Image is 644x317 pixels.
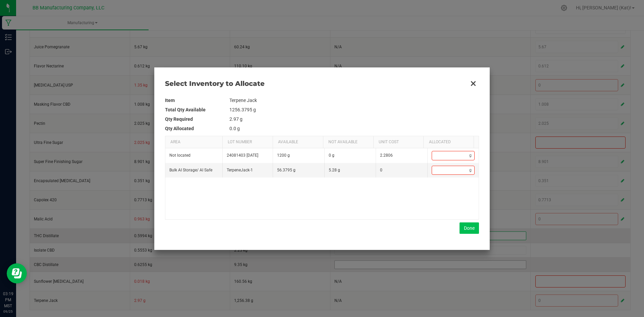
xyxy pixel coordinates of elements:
[222,148,273,163] td: 24081403 [DATE]
[222,163,273,177] td: TerpeneJack-1
[376,163,427,177] td: 0
[429,139,451,145] span: Allocated
[273,148,324,163] td: 1200 g
[165,136,479,219] div: Data table
[466,76,480,91] button: Close
[165,124,229,133] th: Qty Allocated
[229,124,479,133] td: 0.0 g
[165,96,229,105] th: Item
[228,139,252,145] span: Lot Number
[324,163,376,177] td: 5.28 g
[229,114,479,124] td: 2.97 g
[165,105,229,114] th: Total Qty Available
[229,105,479,114] td: 1256.3795 g
[376,148,427,163] td: 2.2806
[165,79,466,88] span: Select Inventory to Allocate
[7,263,27,283] iframe: Resource center
[469,153,474,158] span: g
[170,139,180,145] span: Area
[328,139,358,145] span: Not Available
[324,148,376,163] td: 0 g
[469,167,474,173] span: g
[278,139,298,145] span: Available
[460,222,479,234] button: Done
[169,168,212,172] span: Bulk AI Storage / AI Safe
[379,139,399,145] span: Unit Cost
[273,163,324,177] td: 56.3795 g
[165,114,229,124] th: Qty Required
[169,153,191,158] span: Not located
[229,96,479,105] td: Terpene Jack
